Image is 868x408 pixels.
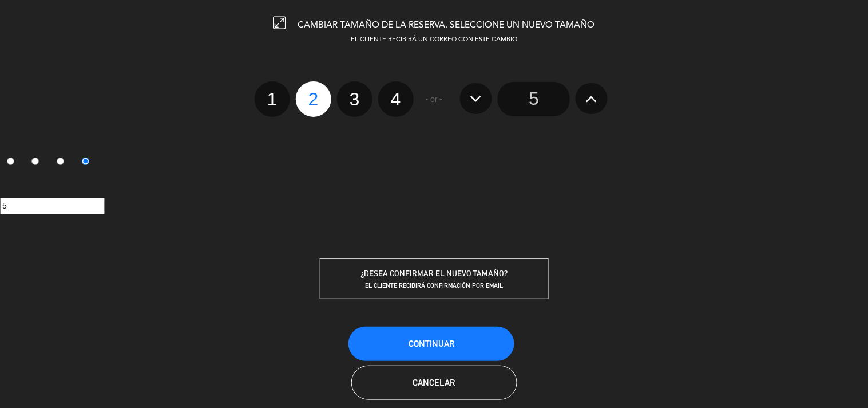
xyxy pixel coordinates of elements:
[365,281,503,289] span: EL CLIENTE RECIBIRÁ CONFIRMACIÓN POR EMAIL
[337,81,372,117] label: 3
[351,37,517,43] span: EL CLIENTE RECIBIRÁ UN CORREO CON ESTE CAMBIO
[7,158,14,165] input: 1
[82,158,89,165] input: 4
[298,21,595,30] span: CAMBIAR TAMAÑO DE LA RESERVA. SELECCIONE UN NUEVO TAMAÑO
[378,81,414,117] label: 4
[296,81,331,117] label: 2
[25,153,50,172] label: 2
[360,269,508,278] span: ¿DESEA CONFIRMAR EL NUEVO TAMAÑO?
[50,153,76,172] label: 3
[75,153,100,172] label: 4
[351,366,517,400] button: Cancelar
[31,158,39,165] input: 2
[409,339,454,348] span: Continuar
[348,327,514,361] button: Continuar
[57,158,64,165] input: 3
[413,378,455,387] span: Cancelar
[426,93,443,106] span: - or -
[255,81,290,117] label: 1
